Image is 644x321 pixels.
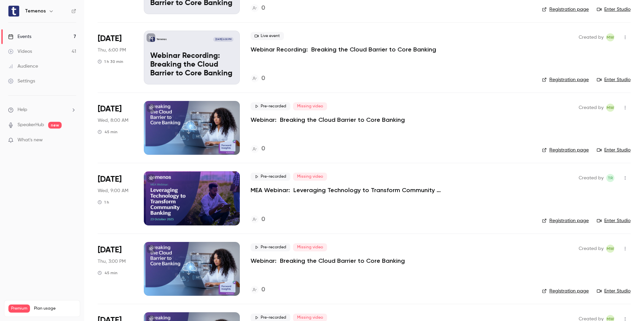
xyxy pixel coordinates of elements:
[542,6,589,13] a: Registration page
[144,31,240,84] a: Webinar Recording: Breaking the Cloud Barrier to Core BankingTemenos[DATE] 6:00 PMWebinar Recordi...
[579,104,604,112] span: Created by
[251,173,290,181] span: Pre-recorded
[98,31,133,84] div: Oct 23 Thu, 9:00 AM (America/Los Angeles)
[579,33,604,41] span: Created by
[542,76,589,83] a: Registration page
[261,285,265,294] h4: 0
[251,144,265,153] a: 0
[98,59,123,64] div: 1 h 30 min
[606,245,614,253] span: Michele White
[98,47,126,53] span: Thu, 6:00 PM
[251,243,290,251] span: Pre-recorded
[157,38,167,41] p: Temenos
[251,32,284,40] span: Live event
[597,76,631,83] a: Enter Studio
[251,45,436,53] a: Webinar Recording: Breaking the Cloud Barrier to Core Banking
[98,33,122,44] span: [DATE]
[293,102,327,110] span: Missing video
[608,174,613,182] span: TR
[18,121,44,129] a: SpeakerHub
[597,147,631,153] a: Enter Studio
[606,104,614,112] span: Michele White
[34,306,76,311] span: Plan usage
[251,257,405,265] a: Webinar: Breaking the Cloud Barrier to Core Banking
[607,104,614,112] span: MW
[8,78,35,84] div: Settings
[8,305,30,313] span: Premium
[261,144,265,153] h4: 0
[98,187,128,194] span: Wed, 9:00 AM
[597,217,631,224] a: Enter Studio
[48,122,62,129] span: new
[251,102,290,110] span: Pre-recorded
[98,270,118,276] div: 45 min
[150,52,233,78] p: Webinar Recording: Breaking the Cloud Barrier to Core Banking
[293,173,327,181] span: Missing video
[98,245,122,255] span: [DATE]
[8,106,76,113] li: help-dropdown-opener
[579,245,604,253] span: Created by
[98,101,133,155] div: Nov 19 Wed, 2:00 PM (Asia/Singapore)
[98,242,133,296] div: Nov 20 Thu, 2:00 PM (Europe/Madrid)
[8,33,31,40] div: Events
[251,215,265,224] a: 0
[213,37,233,42] span: [DATE] 6:00 PM
[542,288,589,294] a: Registration page
[542,147,589,153] a: Registration page
[98,258,126,265] span: Thu, 3:00 PM
[261,215,265,224] h4: 0
[261,4,265,13] h4: 0
[98,200,109,205] div: 1 h
[251,285,265,294] a: 0
[597,288,631,294] a: Enter Studio
[8,63,38,70] div: Audience
[98,171,133,225] div: Nov 19 Wed, 9:00 AM (Africa/Johannesburg)
[98,117,128,124] span: Wed, 8:00 AM
[607,33,614,41] span: MW
[606,33,614,41] span: Michele White
[98,174,122,185] span: [DATE]
[606,174,614,182] span: Terniell Ramlah
[18,137,43,144] span: What's new
[25,8,46,14] h6: Temenos
[98,129,118,135] div: 45 min
[98,104,122,114] span: [DATE]
[251,186,453,194] a: MEA Webinar: Leveraging Technology to Transform Community Banking
[68,137,76,143] iframe: Noticeable Trigger
[18,106,27,113] span: Help
[579,174,604,182] span: Created by
[607,245,614,253] span: MW
[261,74,265,83] h4: 0
[251,4,265,13] a: 0
[542,217,589,224] a: Registration page
[8,48,32,55] div: Videos
[8,6,19,16] img: Temenos
[251,74,265,83] a: 0
[293,243,327,251] span: Missing video
[597,6,631,13] a: Enter Studio
[251,116,405,124] a: Webinar: Breaking the Cloud Barrier to Core Banking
